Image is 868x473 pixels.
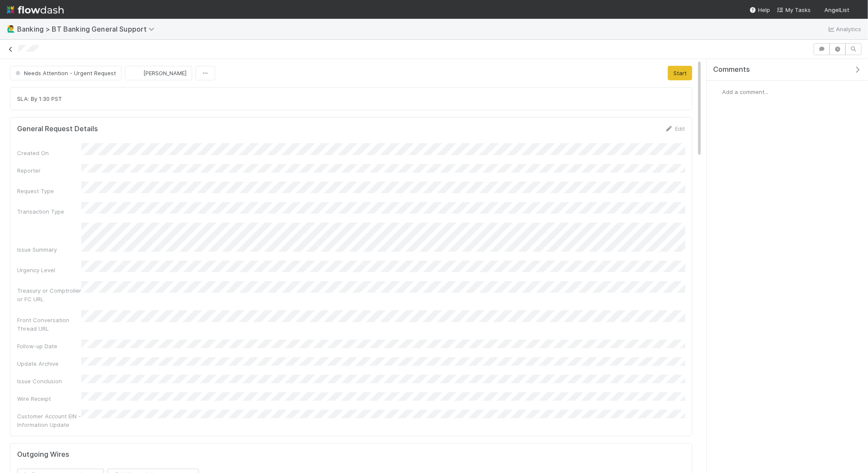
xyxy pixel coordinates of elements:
span: SLA: By 1:30 PST [17,95,62,102]
span: AngelList [824,6,849,13]
a: Edit [665,125,685,132]
div: Front Conversation Thread URL [17,316,81,333]
div: Help [750,6,770,14]
img: avatar_c6c9a18c-a1dc-4048-8eac-219674057138.png [132,69,141,77]
div: Treasury or Comptroller or FC URL [17,286,81,303]
img: logo-inverted-e16ddd16eac7371096b0.svg [7,3,64,17]
a: My Tasks [777,6,811,14]
span: Banking > BT Banking General Support [17,25,159,33]
button: Start [668,66,692,80]
button: Needs Attention - Urgent Request [10,66,121,80]
div: Issue Summary [17,245,81,254]
span: Comments [713,65,750,74]
div: Reporter [17,166,81,175]
div: Transaction Type [17,207,81,216]
div: Wire Receipt [17,394,81,403]
div: Update Archive [17,359,81,368]
img: avatar_f32b584b-9fa7-42e4-bca2-ac5b6bf32423.png [714,88,722,96]
span: [PERSON_NAME] [143,70,187,76]
a: Analytics [827,24,861,34]
span: Add a comment... [722,88,768,95]
span: My Tasks [777,6,811,13]
div: Issue Conclusion [17,377,81,385]
div: Request Type [17,187,81,195]
button: [PERSON_NAME] [125,66,192,80]
div: Created On [17,149,81,157]
img: avatar_f32b584b-9fa7-42e4-bca2-ac5b6bf32423.png [853,6,861,15]
div: Follow-up Date [17,342,81,350]
span: 🙋‍♂️ [7,25,15,32]
span: Needs Attention - Urgent Request [14,70,116,76]
div: Urgency Level [17,266,81,274]
h5: General Request Details [17,125,98,133]
h5: Outgoing Wires [17,450,69,459]
div: Customer Account EIN - Information Update [17,412,81,429]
